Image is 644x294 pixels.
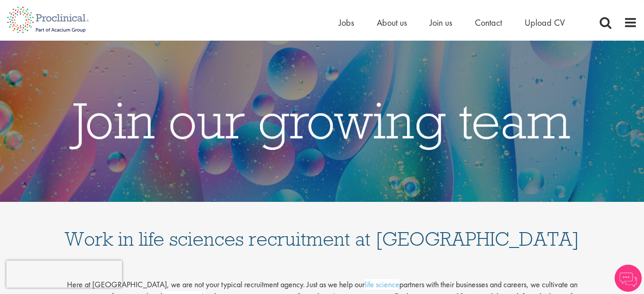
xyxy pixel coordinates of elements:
[475,17,502,28] a: Contact
[377,17,407,28] a: About us
[615,265,642,292] img: Chatbot
[6,261,122,288] iframe: reCAPTCHA
[339,17,354,28] a: Jobs
[430,17,452,28] a: Join us
[365,279,399,289] a: life science
[64,211,580,249] h1: Work in life sciences recruitment at [GEOGRAPHIC_DATA]
[525,17,565,28] a: Upload CV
